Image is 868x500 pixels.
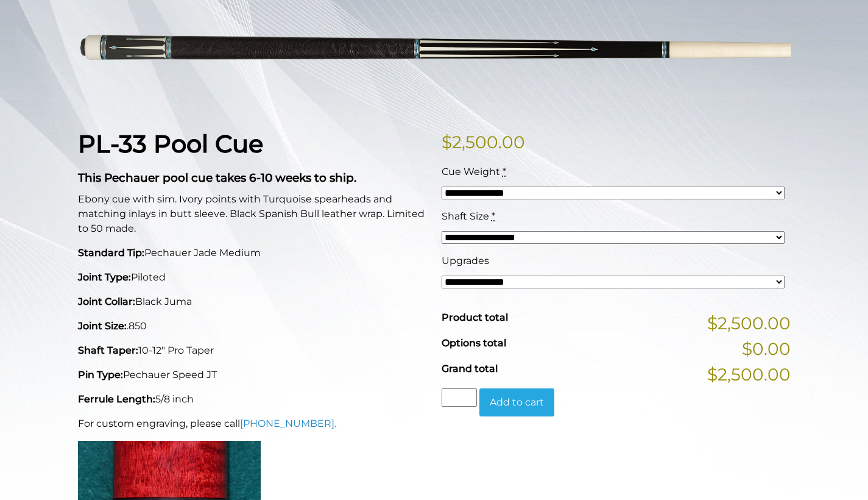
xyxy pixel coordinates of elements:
[78,416,427,431] p: For custom engraving, please call
[442,166,500,177] span: Cue Weight
[442,312,508,323] span: Product total
[78,295,427,309] p: Black Juma
[78,368,427,382] p: Pechauer Speed JT
[78,369,123,380] strong: Pin Type:
[78,247,144,259] strong: Standard Tip:
[442,210,489,222] span: Shaft Size
[78,246,427,260] p: Pechauer Jade Medium
[442,132,452,152] span: $
[442,363,498,374] span: Grand total
[78,345,138,356] strong: Shaft Taper:
[442,388,477,407] input: Product quantity
[479,388,554,416] button: Add to cart
[742,336,791,362] span: $0.00
[78,296,135,307] strong: Joint Collar:
[78,270,427,285] p: Piloted
[707,362,791,387] span: $2,500.00
[240,418,336,429] a: [PHONE_NUMBER].
[78,393,155,405] strong: Ferrule Length:
[78,271,131,283] strong: Joint Type:
[78,392,427,407] p: 5/8 inch
[707,310,791,336] span: $2,500.00
[78,192,427,236] p: Ebony cue with sim. Ivory points with Turquoise spearheads and matching inlays in butt sleeve. Bl...
[78,129,263,159] strong: PL-33 Pool Cue
[442,255,489,266] span: Upgrades
[442,337,506,349] span: Options total
[78,171,356,185] strong: This Pechauer pool cue takes 6-10 weeks to ship.
[78,343,427,358] p: 10-12" Pro Taper
[503,166,506,177] abbr: required
[78,319,427,334] p: .850
[442,132,525,152] bdi: 2,500.00
[78,320,127,332] strong: Joint Size:
[492,210,495,222] abbr: required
